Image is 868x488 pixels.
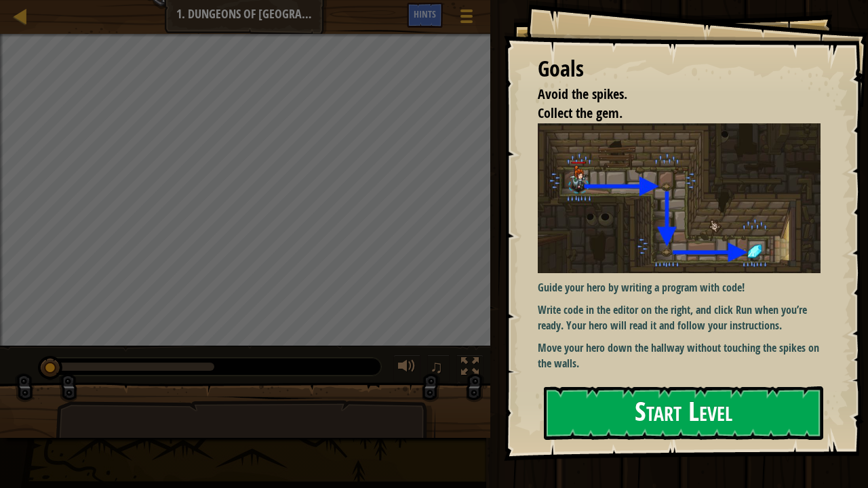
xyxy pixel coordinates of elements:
img: Dungeons of kithgard [538,123,831,273]
p: Write code in the editor on the right, and click Run when you’re ready. Your hero will read it an... [538,302,831,333]
span: Avoid the spikes. [538,85,627,103]
li: Avoid the spikes. [521,85,817,104]
div: Goals [538,54,821,85]
p: Move your hero down the hallway without touching the spikes on the walls. [538,340,831,371]
button: ♫ [427,354,450,382]
span: ♫ [430,357,443,377]
button: Adjust volume [393,354,420,382]
span: Collect the gem. [538,104,623,122]
span: Hints [414,7,436,20]
button: Start Level [544,386,823,440]
p: Guide your hero by writing a program with code! [538,280,831,296]
li: Collect the gem. [521,104,817,123]
button: Show game menu [450,3,484,35]
button: Toggle fullscreen [456,354,484,382]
